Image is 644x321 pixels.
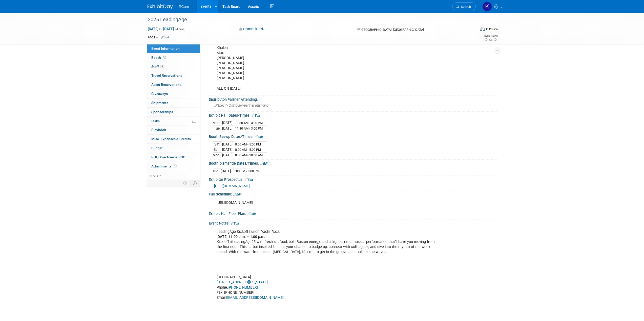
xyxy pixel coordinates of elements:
td: [DATE] [221,168,231,174]
span: 8:00 AM - 5:00 PM [235,142,261,146]
div: [URL][DOMAIN_NAME] [213,198,441,208]
td: Tue. [213,168,221,174]
a: Edit [233,193,242,196]
a: Edit [252,114,260,117]
td: [DATE] [222,152,233,158]
b: 1:00 p.m. [250,235,265,239]
span: Misc. Expenses & Credits [151,137,191,141]
div: Exhibitor Prospectus: [209,176,497,182]
span: Asset Reservations [151,83,181,87]
a: Misc. Expenses & Credits [147,135,200,143]
div: Event Rating [484,35,497,37]
b: – [247,235,249,239]
span: Staff [151,65,164,69]
a: ROI, Objectives & ROO [147,153,200,162]
span: Playbook [151,128,166,132]
a: [URL][DOMAIN_NAME] [214,184,250,188]
a: Travel Reservations [147,71,200,80]
a: Shipments [147,98,200,107]
span: Shipments [151,101,168,105]
div: Exhibit Hall Floor Plan: [209,210,497,216]
td: Sat. [213,141,222,147]
td: Tue. [213,126,222,131]
td: Tags [148,35,169,40]
span: [DATE] [DATE] [148,27,174,31]
img: Format-Inperson.png [480,27,485,31]
div: Distributor/Partner Attending: [209,96,497,102]
a: [STREET_ADDRESS][US_STATE] [217,280,268,284]
div: [PERSON_NAME] Khalen Max [PERSON_NAME] [PERSON_NAME] [PERSON_NAME] [PERSON_NAME] [PERSON_NAME] AL... [213,38,441,94]
a: Tasks [147,117,200,126]
a: Event Information [147,44,200,53]
a: Budget [147,144,200,153]
span: 3:00 PM - 8:00 PM [234,169,259,173]
a: Giveaways [147,89,200,98]
span: 8 [160,65,164,68]
a: Edit [161,36,169,39]
div: Booth Dismantle Dates/Times: [209,160,497,166]
a: Search [452,2,476,11]
span: 8:00 AM - 5:00 PM [235,148,261,152]
td: Mon. [213,120,222,126]
b: [DATE] 11:00 a.m. [217,235,246,239]
a: Edit [247,212,256,216]
a: Staff8 [147,62,200,71]
span: 8:00 AM - 10:00 AM [235,153,263,157]
span: Sponsorships [151,110,173,114]
a: [EMAIL_ADDRESS][DOMAIN_NAME] [226,295,284,300]
span: 1 [173,164,177,168]
div: Exhibit Hall Dates/Times: [209,112,497,118]
td: Mon. [213,152,222,158]
span: [GEOGRAPHIC_DATA], [GEOGRAPHIC_DATA] [361,28,424,32]
span: Booth [151,56,167,60]
span: Budget [151,146,163,150]
td: Personalize Event Tab Strip [181,180,190,186]
a: Booth [147,53,200,62]
td: [DATE] [222,126,233,131]
span: 11:30 AM - 3:00 PM [235,127,263,130]
a: Edit [231,222,239,225]
span: Travel Reservations [151,73,182,78]
a: Playbook [147,126,200,134]
a: Edit [260,162,268,165]
a: Attachments1 [147,162,200,171]
span: Booth not reserved yet [162,56,167,59]
div: In-Person [486,27,498,31]
span: Specify distributor/partner attending [214,104,268,107]
a: Edit [245,178,253,182]
div: Event Format [446,26,498,34]
td: [DATE] [222,141,233,147]
span: Search [459,5,471,9]
span: Attachments [151,164,177,168]
span: 11:30 AM - 3:00 PM [235,121,263,125]
span: ROI, Objectives & ROO [151,155,185,159]
span: Giveaways [151,92,168,96]
span: more [150,173,158,177]
div: Event Notes: [209,219,497,226]
a: more [147,171,200,180]
a: Sponsorships [147,108,200,116]
td: Sun. [213,147,222,153]
span: RCare [179,5,189,9]
a: Asset Reservations [147,80,200,89]
a: [PHONE_NUMBER] [228,285,258,290]
span: (4 days) [175,28,185,31]
button: Committed [237,27,267,32]
div: Booth Set-up Dates/Times: [209,133,497,139]
span: to [158,27,163,31]
td: [DATE] [222,147,233,153]
img: Khalen Ryberg [482,2,492,11]
span: Event Information [151,46,180,51]
img: ExhibitDay [148,4,173,9]
td: Toggle Event Tabs [190,180,200,186]
span: Tasks [151,119,160,123]
div: 2025 LeadingAge [146,15,468,24]
div: Full Schedule: [209,190,497,197]
td: [DATE] [222,120,233,126]
a: Edit [255,135,263,139]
